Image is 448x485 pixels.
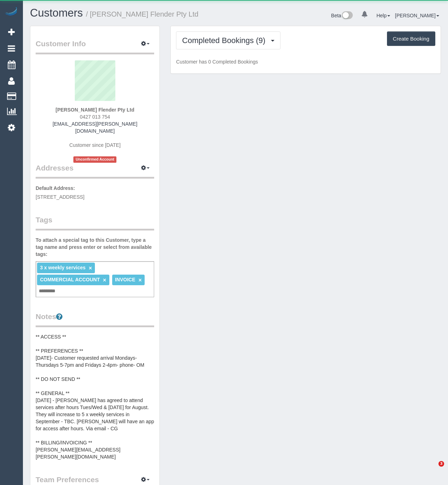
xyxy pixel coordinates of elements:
span: [STREET_ADDRESS] [36,194,84,200]
button: Create Booking [387,31,435,46]
span: COMMERCIAL ACCOUNT [40,277,100,282]
span: Completed Bookings (9) [182,36,269,45]
span: 3 x weekly services [40,265,85,270]
a: [PERSON_NAME] [395,13,439,18]
img: Automaid Logo [4,7,18,17]
a: × [138,277,141,283]
span: 3 [438,461,444,467]
pre: ** ACCESS ** ** PREFERENCES ** [DATE]- Customer requested arrival Mondays-Thursdays 5-7pm and Fri... [36,333,154,460]
img: New interface [341,11,353,20]
span: Unconfirmed Account [73,156,116,162]
button: Completed Bookings (9) [176,31,280,49]
a: × [89,265,92,271]
small: / [PERSON_NAME] Flender Pty Ltd [86,10,199,18]
a: [EMAIL_ADDRESS][PERSON_NAME][DOMAIN_NAME] [53,121,137,134]
span: INVOICE [115,277,135,282]
a: × [103,277,106,283]
legend: Tags [36,215,154,230]
p: Customer has 0 Completed Bookings [176,58,435,65]
legend: Customer Info [36,38,154,54]
a: Help [376,13,390,18]
label: Default Address: [36,185,75,192]
span: Customer since [DATE] [69,142,121,148]
label: To attach a special tag to this Customer, type a tag name and press enter or select from availabl... [36,236,154,258]
span: 0427 013 754 [80,114,110,120]
strong: [PERSON_NAME] Flender Pty Ltd [56,107,134,113]
a: Customers [30,7,83,19]
iframe: Intercom live chat [424,461,441,478]
a: Beta [331,13,353,18]
legend: Notes [36,311,154,327]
